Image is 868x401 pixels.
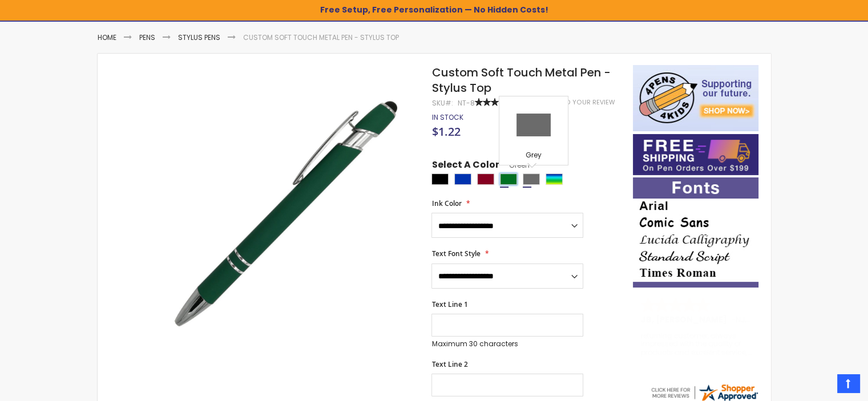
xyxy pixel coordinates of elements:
div: Green [500,173,517,185]
a: Stylus Pens [178,33,220,42]
div: returning customer, always impressed with the quality of products and excelent service, will retu... [641,332,752,357]
li: Custom Soft Touch Metal Pen - Stylus Top [243,33,399,42]
span: In stock [431,112,463,122]
span: Text Line 1 [431,299,467,309]
a: Pens [139,33,155,42]
div: Blue [454,173,471,185]
span: $1.22 [431,124,460,139]
a: Add Your Review [557,98,615,107]
div: 100% [474,98,514,106]
span: Custom Soft Touch Metal Pen - Stylus Top [431,64,610,96]
span: JB, [PERSON_NAME] [641,314,731,325]
span: - , [731,314,830,325]
span: Ink Color [431,199,461,208]
span: Green [499,160,529,170]
img: Free shipping on orders over $199 [633,134,758,175]
span: Select A Color [431,159,499,174]
span: Text Line 2 [431,359,467,369]
img: 4pens 4 kids [633,65,758,131]
div: Black [431,173,449,185]
div: Grey [502,151,565,162]
a: Home [98,33,116,42]
div: Grey [523,173,540,185]
p: Maximum 30 characters [431,339,583,349]
img: font-personalization-examples [633,177,758,287]
img: regal_rubber_green_n_2_1_2.jpg [155,82,416,342]
strong: SKU [431,98,453,108]
div: Burgundy [477,173,494,185]
div: NT-8 [457,99,474,108]
a: Top [837,374,859,392]
div: Assorted [546,173,563,185]
div: Availability [431,113,463,122]
span: NJ [736,314,750,325]
span: Text Font Style [431,249,480,258]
